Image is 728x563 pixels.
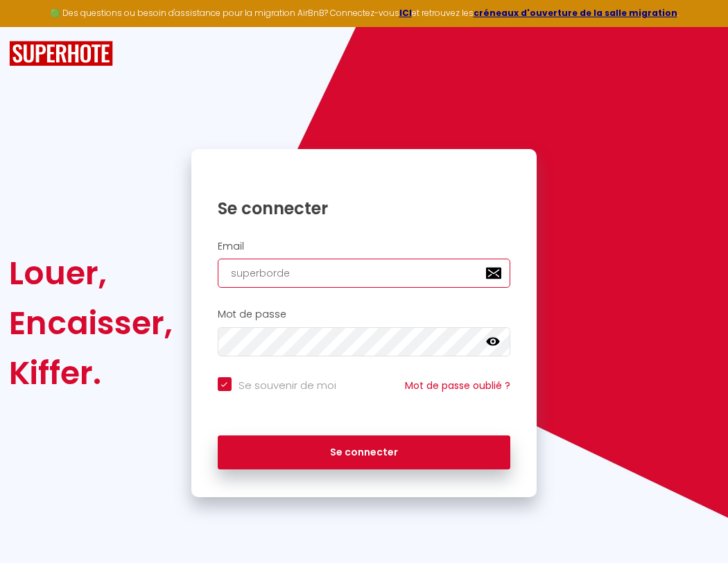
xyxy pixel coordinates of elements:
[9,41,113,67] img: SuperHote logo
[9,348,173,398] div: Kiffer.
[218,309,511,320] h2: Mot de passe
[11,6,53,47] button: Ouvrir le widget de chat LiveChat
[9,248,173,298] div: Louer,
[474,7,677,19] a: créneaux d'ouverture de la salle migration
[399,7,412,19] a: ICI
[218,435,511,470] button: Se connecter
[218,198,511,219] h1: Se connecter
[9,298,173,348] div: Encaisser,
[405,379,510,392] a: Mot de passe oublié ?
[218,259,511,288] input: Ton Email
[218,241,511,252] h2: Email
